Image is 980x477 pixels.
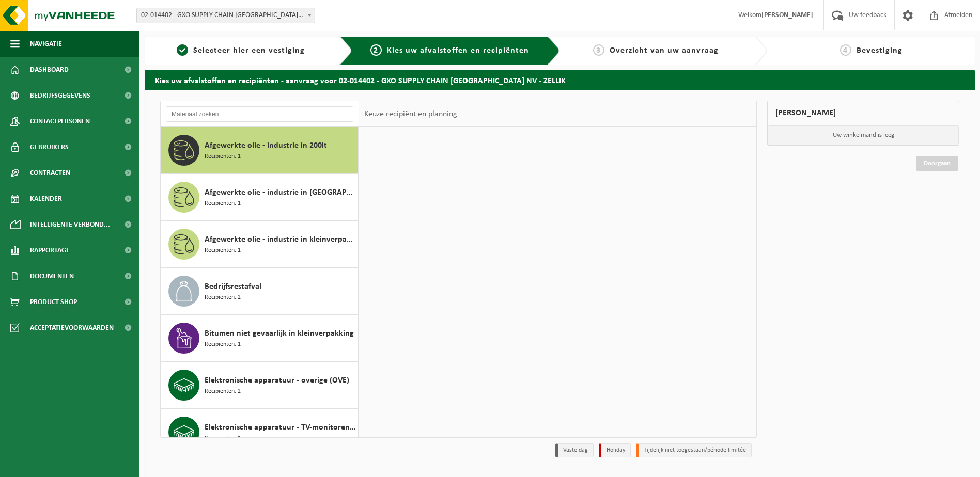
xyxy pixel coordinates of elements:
[599,443,631,457] li: Holiday
[205,152,241,162] span: Recipiënten: 1
[205,340,241,349] span: Recipiënten: 1
[205,246,241,256] span: Recipiënten: 1
[161,174,359,221] button: Afgewerkte olie - industrie in [GEOGRAPHIC_DATA] Recipiënten: 1
[205,280,261,293] span: Bedrijfsrestafval
[30,289,77,315] span: Product Shop
[137,8,315,23] span: 02-014402 - GXO SUPPLY CHAIN BELGIUM NV - ZELLIK
[370,44,382,56] span: 2
[768,125,959,145] p: Uw winkelmand is leeg
[30,108,90,134] span: Contactpersonen
[30,31,62,57] span: Navigatie
[177,44,188,56] span: 1
[205,293,241,303] span: Recipiënten: 2
[30,83,90,108] span: Bedrijfsgegevens
[205,233,355,246] span: Afgewerkte olie - industrie in kleinverpakking
[161,268,359,315] button: Bedrijfsrestafval Recipiënten: 2
[30,263,74,289] span: Documenten
[30,134,69,160] span: Gebruikers
[857,46,903,55] span: Bevestiging
[205,421,355,434] span: Elektronische apparatuur - TV-monitoren (TVM)
[30,315,114,341] span: Acceptatievoorwaarden
[205,327,354,340] span: Bitumen niet gevaarlijk in kleinverpakking
[387,46,529,55] span: Kies uw afvalstoffen en recipiënten
[150,44,332,57] a: 1Selecteer hier een vestiging
[610,46,719,55] span: Overzicht van uw aanvraag
[161,409,359,456] button: Elektronische apparatuur - TV-monitoren (TVM) Recipiënten: 1
[30,186,62,212] span: Kalender
[205,186,355,199] span: Afgewerkte olie - industrie in [GEOGRAPHIC_DATA]
[161,315,359,362] button: Bitumen niet gevaarlijk in kleinverpakking Recipiënten: 1
[593,44,604,56] span: 3
[761,11,813,19] strong: [PERSON_NAME]
[30,160,70,186] span: Contracten
[166,106,353,122] input: Materiaal zoeken
[555,443,594,457] li: Vaste dag
[161,127,359,174] button: Afgewerkte olie - industrie in 200lt Recipiënten: 1
[359,101,462,127] div: Keuze recipiënt en planning
[767,101,959,125] div: [PERSON_NAME]
[916,156,958,171] a: Doorgaan
[205,387,241,396] span: Recipiënten: 2
[30,212,110,237] span: Intelligente verbond...
[205,139,327,152] span: Afgewerkte olie - industrie in 200lt
[30,57,69,83] span: Dashboard
[193,46,305,55] span: Selecteer hier een vestiging
[205,374,349,387] span: Elektronische apparatuur - overige (OVE)
[205,199,241,209] span: Recipiënten: 1
[840,44,851,56] span: 4
[205,434,241,443] span: Recipiënten: 1
[145,70,975,90] h2: Kies uw afvalstoffen en recipiënten - aanvraag voor 02-014402 - GXO SUPPLY CHAIN [GEOGRAPHIC_DATA...
[30,237,70,263] span: Rapportage
[161,362,359,409] button: Elektronische apparatuur - overige (OVE) Recipiënten: 2
[161,221,359,268] button: Afgewerkte olie - industrie in kleinverpakking Recipiënten: 1
[136,8,315,23] span: 02-014402 - GXO SUPPLY CHAIN BELGIUM NV - ZELLIK
[636,443,752,457] li: Tijdelijk niet toegestaan/période limitée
